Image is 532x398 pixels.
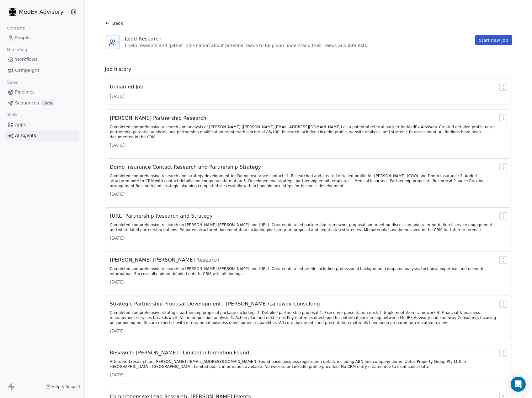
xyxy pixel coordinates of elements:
[15,67,40,74] span: Campaigns
[41,100,54,106] span: Beta
[5,65,79,76] a: Campaigns
[475,35,512,45] button: Start new job
[110,300,497,308] div: Strategic Partnership Proposal Development - [PERSON_NAME]/Laneway Consulting
[112,20,123,26] span: Back
[110,266,497,276] div: Completed comprehensive research on [PERSON_NAME] [PERSON_NAME] and [URL]. Created detailed profi...
[15,121,26,128] span: Apps
[110,93,143,99] div: [DATE]
[110,310,497,325] div: Completed comprehensive strategic partnership proposal package including: 1. Detailed partnership...
[110,212,497,220] div: [URL] Partnership Research and Strategy
[4,78,21,87] span: Sales
[8,7,67,17] button: MedEx Advisory
[110,222,497,232] div: Completed comprehensive research on [PERSON_NAME] [PERSON_NAME] and [URL]. Created detailed partn...
[9,8,16,16] img: MEDEX-rounded%20corners-white%20on%20black.png
[110,191,497,197] div: [DATE]
[110,328,497,334] div: [DATE]
[5,98,79,108] a: SequencesBeta
[15,100,39,106] span: Sequences
[110,142,497,148] div: [DATE]
[105,66,512,73] div: Job history
[110,163,497,171] div: Domo Insurance Contact Research and Partnership Strategy
[5,54,79,65] a: Workflows
[5,33,79,43] a: People
[5,119,79,130] a: Apps
[4,45,30,55] span: Marketing
[15,56,38,63] span: Workflows
[45,384,81,389] a: Help & Support
[125,35,367,43] div: Lead Research
[110,114,497,122] div: [PERSON_NAME] Partnership Research
[110,349,497,357] div: Research: [PERSON_NAME] - Limited Information Found
[110,279,497,285] div: [DATE]
[52,384,81,389] span: Help & Support
[5,87,79,97] a: Pipelines
[4,24,28,33] span: Contacts
[125,43,367,49] div: I help research and gather information about potential leads to help you understand their needs a...
[110,256,497,264] div: [PERSON_NAME] [PERSON_NAME] Research
[15,34,30,41] span: People
[110,235,497,241] div: [DATE]
[19,8,64,16] span: MedEx Advisory
[5,130,79,141] a: AI Agents
[110,359,497,369] div: Attempted research on [PERSON_NAME] ([EMAIL_ADDRESS][DOMAIN_NAME]). Found basic business registra...
[110,125,497,140] div: Completed comprehensive research and analysis of [PERSON_NAME] ([PERSON_NAME][EMAIL_ADDRESS][DOMA...
[110,83,143,91] div: Unnamed Job
[110,173,497,188] div: Completed comprehensive research and strategy development for Domo Insurance contact: 1. Research...
[110,372,497,378] div: [DATE]
[4,110,20,120] span: Tools
[15,132,36,139] span: AI Agents
[15,89,35,95] span: Pipelines
[511,377,526,392] div: Open Intercom Messenger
